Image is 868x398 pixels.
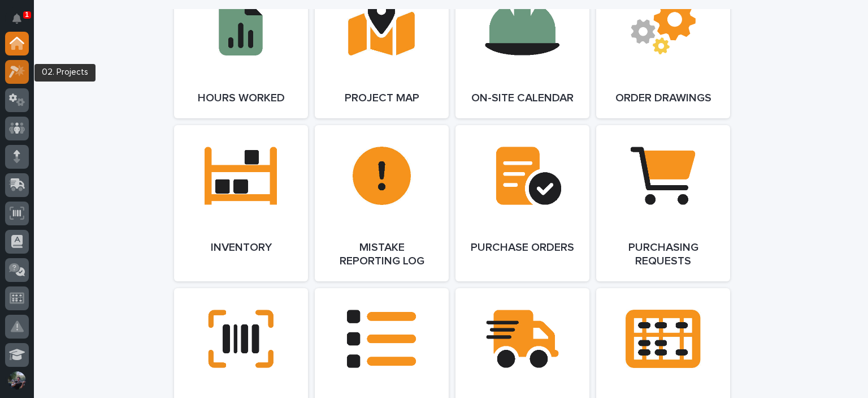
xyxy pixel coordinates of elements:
[25,11,29,19] p: 1
[315,125,449,281] a: Mistake Reporting Log
[174,125,308,281] a: Inventory
[5,7,29,31] button: Notifications
[5,369,29,392] button: users-avatar
[596,125,730,281] a: Purchasing Requests
[14,14,29,32] div: Notifications1
[455,125,589,281] a: Purchase Orders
